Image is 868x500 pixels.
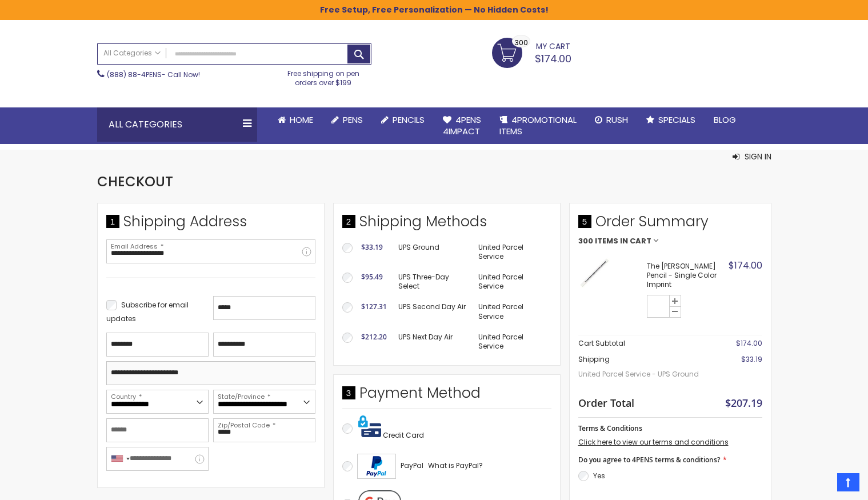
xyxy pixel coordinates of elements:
[428,461,483,470] span: What is PayPal?
[705,107,745,133] a: Blog
[535,51,571,66] span: $174.00
[647,262,726,290] strong: The [PERSON_NAME] Pencil - Single Color Imprint
[361,302,387,311] span: $127.31
[578,423,642,433] span: Terms & Conditions
[393,237,473,267] td: UPS Ground
[473,237,551,267] td: United Parcel Service
[606,114,628,126] span: Rush
[514,37,528,48] span: 300
[578,455,720,465] span: Do you agree to 4PENS terms & conditions?
[393,327,473,357] td: UPS Next Day Air
[443,114,481,137] span: 4Pens 4impact
[372,107,434,133] a: Pencils
[428,459,483,473] a: What is PayPal?
[492,38,571,66] a: $174.00 300
[383,430,424,440] span: Credit Card
[578,364,706,385] span: United Parcel Service - UPS Ground
[837,473,859,491] a: Top
[97,107,257,142] div: All Categories
[361,332,387,342] span: $212.20
[729,259,762,272] span: $174.00
[741,354,762,364] span: $33.19
[578,335,706,351] th: Cart Subtotal
[342,383,551,409] div: Payment Method
[106,300,189,323] span: Subscribe for email updates
[745,151,771,162] span: Sign In
[658,114,695,126] span: Specials
[275,65,371,87] div: Free shipping on pen orders over $199
[733,151,771,162] button: Sign In
[578,237,593,245] span: 300
[361,272,383,282] span: $95.49
[106,212,315,237] div: Shipping Address
[578,257,610,288] img: The Carpenter Pencil - Single Color Imprint-White
[393,297,473,326] td: UPS Second Day Air
[473,297,551,326] td: United Parcel Service
[103,49,161,58] span: All Categories
[714,114,736,126] span: Blog
[97,172,173,191] span: Checkout
[490,107,586,145] a: 4PROMOTIONALITEMS
[578,437,729,447] a: Click here to view our terms and conditions
[595,237,651,245] span: Items in Cart
[736,338,762,348] span: $174.00
[357,454,396,479] img: Acceptance Mark
[269,107,322,133] a: Home
[393,114,425,126] span: Pencils
[343,114,363,126] span: Pens
[342,212,551,237] div: Shipping Methods
[578,394,634,410] strong: Order Total
[107,70,200,79] span: - Call Now!
[358,415,381,438] img: Pay with credit card
[434,107,490,145] a: 4Pens4impact
[586,107,637,133] a: Rush
[578,212,762,237] span: Order Summary
[98,44,166,63] a: All Categories
[401,461,423,470] span: PayPal
[637,107,705,133] a: Specials
[578,354,610,364] span: Shipping
[107,70,162,79] a: (888) 88-4PENS
[473,267,551,297] td: United Parcel Service
[499,114,577,137] span: 4PROMOTIONAL ITEMS
[107,447,133,470] div: United States: +1
[393,267,473,297] td: UPS Three-Day Select
[290,114,313,126] span: Home
[593,471,605,481] label: Yes
[322,107,372,133] a: Pens
[725,396,762,410] span: $207.19
[473,327,551,357] td: United Parcel Service
[361,242,383,252] span: $33.19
